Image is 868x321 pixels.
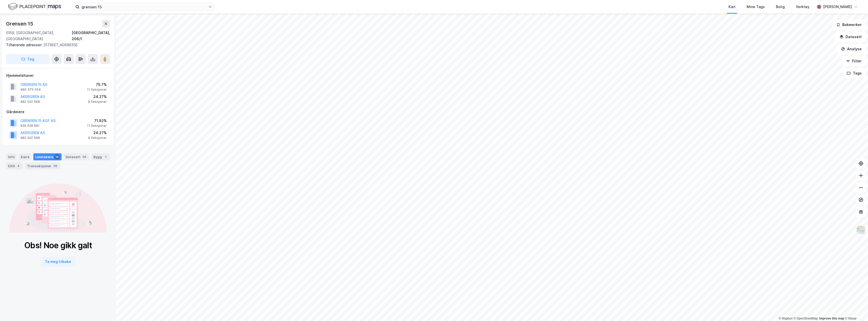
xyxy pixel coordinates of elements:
div: 1 [103,154,108,159]
a: Improve this map [819,317,844,320]
div: Datasett [64,153,89,160]
button: Ta meg tilbake [41,257,75,267]
div: 929 628 861 [20,124,40,128]
button: Filter [842,56,866,66]
div: 982 022 568 [20,100,40,104]
div: [STREET_ADDRESS] [6,42,106,48]
div: 24.27% [88,130,107,136]
div: Gårdeiere [6,109,110,115]
div: Verktøy [796,4,809,10]
button: Tag [6,54,49,64]
div: 19 [54,154,60,159]
button: Datasett [835,32,866,42]
div: Obs! Noe gikk galt [24,240,92,251]
div: Kontrollprogram for chat [843,297,868,321]
div: 36 [52,163,58,168]
div: 11 Seksjoner [87,124,107,128]
div: Info [6,153,17,160]
div: ESG [6,162,23,169]
div: 990 375 054 [20,88,41,92]
img: Z [856,225,866,235]
div: Bolig [776,4,785,10]
div: Kart [728,4,736,10]
iframe: Chat Widget [843,297,868,321]
a: Mapbox [779,317,793,320]
div: 9 Seksjoner [88,100,107,104]
div: 4 [16,163,21,168]
div: 71.92% [87,118,107,124]
div: Transaksjoner [25,162,60,169]
button: Bokmerker [832,20,866,30]
div: [GEOGRAPHIC_DATA], 208/1 [72,30,110,42]
div: 75.7% [87,82,107,88]
div: Grensen 15 [6,20,34,28]
input: Søk på adresse, matrikkel, gårdeiere, leietakere eller personer [79,3,208,11]
div: 24.27% [88,94,107,100]
img: logo.f888ab2527a4732fd821a326f86c7f29.svg [8,2,61,11]
div: 0159, [GEOGRAPHIC_DATA], [GEOGRAPHIC_DATA] [6,30,72,42]
div: 9 Seksjoner [88,136,107,140]
div: [PERSON_NAME] [823,4,852,10]
div: 11 Seksjoner [87,88,107,92]
div: Mine Tags [747,4,765,10]
div: 982 022 568 [20,136,40,140]
a: OpenStreetMap [794,317,818,320]
div: Bygg [91,153,110,160]
button: Analyse [837,44,866,54]
div: Leietakere [33,153,62,160]
div: 56 [82,154,87,159]
span: Tilhørende adresser: [6,43,43,47]
div: Eiere [19,153,31,160]
div: Hjemmelshaver [6,72,110,79]
button: Tags [843,68,866,78]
